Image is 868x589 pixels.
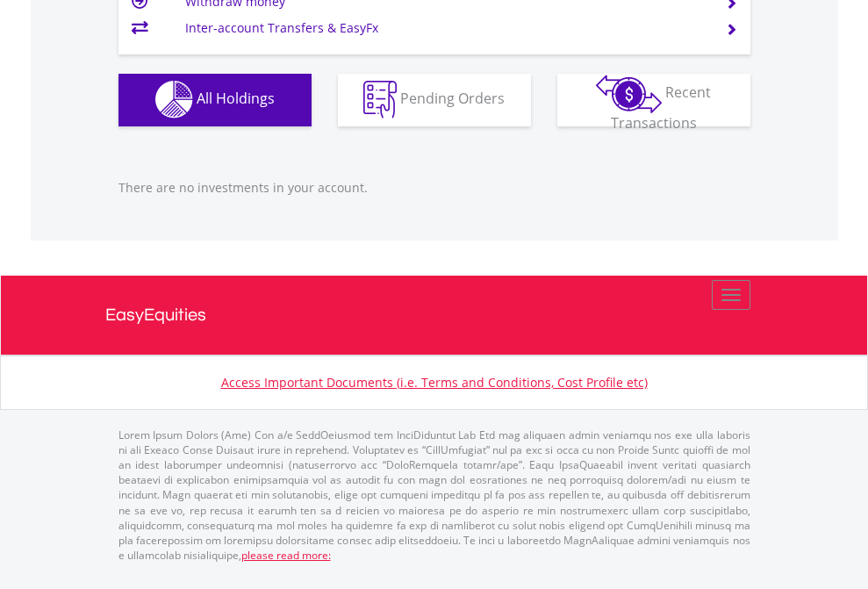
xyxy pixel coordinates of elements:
img: transactions-zar-wht.png [596,75,662,113]
span: Recent Transactions [611,83,712,133]
a: EasyEquities [105,276,764,355]
td: Inter-account Transfers & EasyFx [185,15,704,41]
p: Lorem Ipsum Dolors (Ame) Con a/e SeddOeiusmod tem InciDiduntut Lab Etd mag aliquaen admin veniamq... [118,427,750,563]
button: All Holdings [118,74,312,126]
img: pending_instructions-wht.png [363,81,397,119]
button: Recent Transactions [557,74,750,126]
img: holdings-wht.png [155,81,193,119]
a: Access Important Documents (i.e. Terms and Conditions, Cost Profile etc) [221,374,648,391]
a: please read more: [241,548,331,563]
span: Pending Orders [400,89,505,108]
p: There are no investments in your account. [118,179,750,197]
button: Pending Orders [338,74,531,126]
span: All Holdings [197,89,275,108]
